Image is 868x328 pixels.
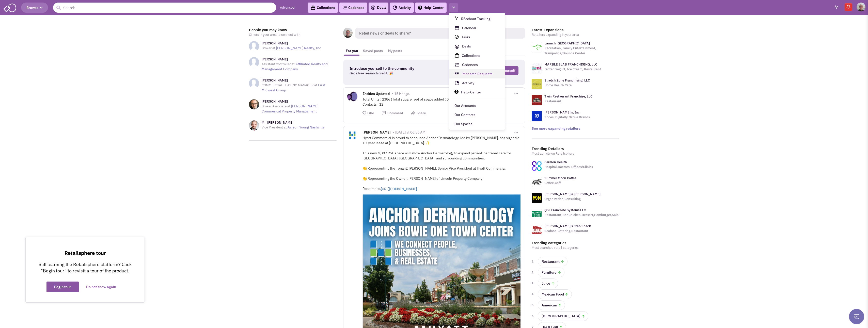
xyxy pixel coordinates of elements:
[449,110,505,120] a: Our Contacts
[544,94,592,99] a: Twin Restaurant Franchise, LLC
[454,72,459,76] img: research-icon.svg
[311,5,315,10] img: icon-collection-lavender-black.svg
[78,282,124,292] button: Do not show again
[532,111,542,121] img: logo
[532,42,542,52] img: logo
[538,257,567,266] a: Restaurant
[262,57,337,62] h3: [PERSON_NAME]
[367,111,374,115] span: Like
[262,62,295,66] span: Assistant Controller at
[454,44,460,50] img: icon-deals.svg
[544,99,592,104] p: Restaurant
[249,28,337,32] h3: People you may know
[339,3,367,13] a: Cadences
[532,28,619,32] h3: Latest Expansions
[532,151,619,156] p: Most activity on Retailsphere
[36,261,134,274] p: Still learning the Retailsphere platform? Click "Begin tour" to revisit a tour of the product.
[544,110,580,114] a: [PERSON_NAME]'s, Inc
[454,53,460,58] img: icon-collection-lavender-black.svg
[538,300,565,310] a: American
[46,282,79,292] button: Begin tour
[362,97,521,107] div: Total Units : 2386 (Total square feet of space added : 0) Contacts : 12
[544,165,593,170] p: Hospital,Doctors’ Offices/Clinics
[395,130,425,135] span: [DATE] at 06:56 AM
[362,111,374,116] button: Like
[532,292,535,297] span: 4
[262,78,337,83] h3: [PERSON_NAME]
[454,25,460,30] img: calendar-outlined-icon.svg
[544,41,590,45] a: Launch [GEOGRAPHIC_DATA]
[449,70,505,79] a: Research Requests
[449,60,505,70] a: Cadences
[262,120,325,125] h3: Mr. [PERSON_NAME]
[249,41,259,51] img: NoImageAvailable1.jpg
[449,32,505,42] a: Tasks
[362,130,391,136] span: [PERSON_NAME]
[532,32,619,37] p: Retailers expanding in your area
[544,67,601,72] p: Frozen Yogurt, Ice Cream, Restaurant
[454,35,459,39] img: tasks-icon.svg
[532,245,619,250] p: Most searched retail categories
[288,125,325,129] a: Avison Young Nashville
[362,91,390,97] span: Entities Updated
[262,83,317,87] span: COMMERCIAL LEASING MANAGER at
[449,88,505,97] a: Help-Center
[544,224,591,228] a: [PERSON_NAME]'s Crab Shack
[449,79,505,88] a: Activity
[449,14,505,23] a: REachout Tracking
[385,46,405,56] a: My posts
[532,63,542,73] img: logo
[382,111,403,116] button: Comment
[342,6,347,9] img: Cadences_logo.png
[449,42,505,51] a: Deals
[262,62,328,71] a: Affiliated Realty and Management Company
[350,71,446,76] p: Get a free research credit! 🎉
[532,259,535,264] span: 1
[532,193,542,203] img: www.forthepeople.com
[350,66,446,71] h3: Introduce yourself to the community
[371,5,386,11] a: Deals
[449,101,505,110] a: Our Accounts
[544,62,597,67] a: MARBLE SLAB FRANCHISING, LLC
[249,32,337,37] p: Others in your area to connect with
[415,3,447,13] a: Help-Center
[276,46,321,50] a: [PERSON_NAME] Realty, Inc
[4,3,16,12] img: SmartAdmin
[262,46,275,50] span: Broker at
[544,83,590,88] p: Home Health Care
[371,5,376,11] img: icon-deals.svg
[538,311,588,321] a: [DEMOGRAPHIC_DATA]
[262,99,337,104] h3: [PERSON_NAME]
[532,146,619,151] h3: Trending Retailers
[857,3,865,11] img: Will Roth
[394,91,410,96] span: 15 Hr ago.
[454,81,460,86] img: pie-chart-icon.svg
[26,5,43,10] span: Browse
[249,78,259,88] img: NoImageAvailable1.jpg
[343,46,360,56] a: For you
[262,41,321,46] h3: [PERSON_NAME]
[532,303,535,308] span: 5
[362,135,521,191] div: Hyatt Commercial is proud to announce Anchor Dermatology, led by [PERSON_NAME], has signed a 10-y...
[532,79,542,89] img: logo
[36,250,134,256] p: Retailsphere tour
[544,46,619,56] p: Recreation, Family Entertainment, Trampoline/Bounce Center
[544,115,590,120] p: Shoes, Digitally Native Brands
[355,28,525,39] span: Retail news or deals to share?
[53,3,276,13] input: Search
[462,54,480,58] span: Collections
[544,192,601,196] a: [PERSON_NAME] & [PERSON_NAME]
[544,160,567,164] a: Carelon Health
[544,78,590,83] a: Stretch Zone Franchising, LLC
[262,83,325,92] a: First Midwest Group
[532,241,619,245] h3: Trending categories
[454,62,460,68] img: Cadences-list-icon.svg
[418,6,422,10] img: help.png
[544,176,576,180] a: Summer Moon Coffee
[538,278,558,288] a: Juice
[544,196,601,202] p: Organization,Consulting
[544,212,640,218] p: Restaurant,Bar,Chicken,Dessert,Hamburger,Salad,Soup,Wings
[532,95,542,105] img: logo
[411,111,426,116] button: Share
